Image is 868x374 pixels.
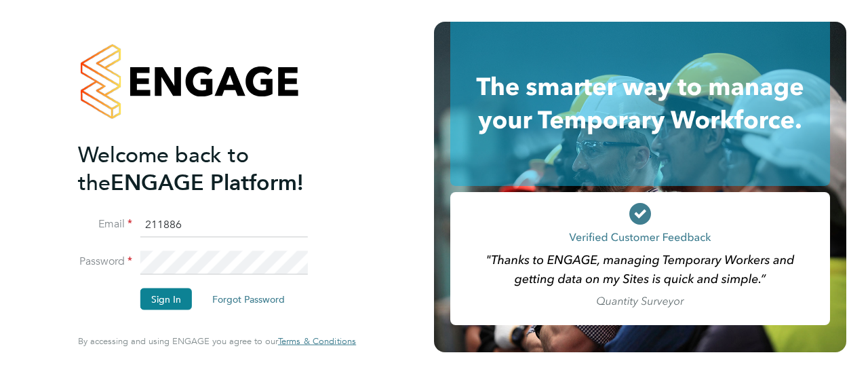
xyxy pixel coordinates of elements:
a: Terms & Conditions [278,336,356,347]
button: Sign In [140,288,192,310]
span: By accessing and using ENGAGE you agree to our [78,335,356,347]
input: Enter your work email... [140,212,308,237]
h2: ENGAGE Platform! [78,141,342,196]
label: Password [78,255,132,269]
span: Welcome back to the [78,141,249,195]
button: Forgot Password [201,288,296,310]
label: Email [78,217,132,231]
